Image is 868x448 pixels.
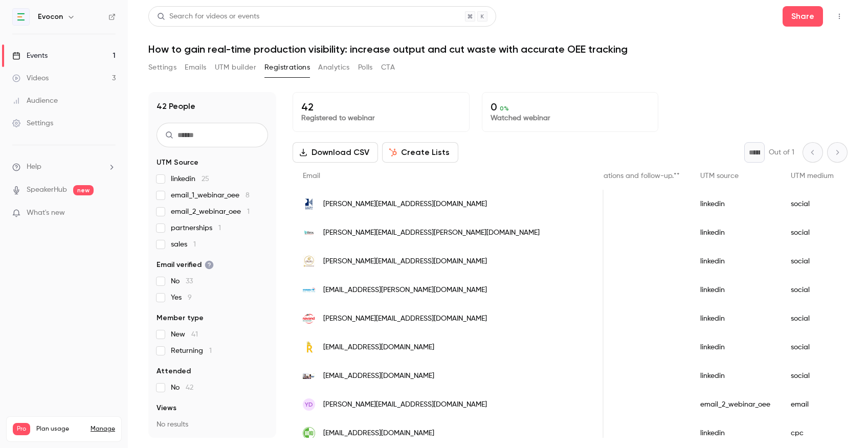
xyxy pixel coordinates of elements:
[188,294,192,301] span: 9
[171,223,221,233] span: partnerships
[358,59,373,76] button: Polls
[690,333,781,362] div: linkedin
[293,142,378,163] button: Download CSV
[323,371,434,382] span: [EMAIL_ADDRESS][DOMAIN_NAME]
[73,185,94,195] span: new
[36,425,84,433] span: Plan usage
[303,284,315,296] img: grunwald-hellas.com
[323,399,487,410] span: [PERSON_NAME][EMAIL_ADDRESS][DOMAIN_NAME]
[12,96,58,106] div: Audience
[157,158,198,168] span: UTM Source
[12,118,53,128] div: Settings
[12,162,116,172] li: help-dropdown-opener
[323,256,487,267] span: [PERSON_NAME][EMAIL_ADDRESS][DOMAIN_NAME]
[303,198,315,210] img: plastikakritis.com
[171,239,196,250] span: sales
[323,313,487,324] span: [PERSON_NAME][EMAIL_ADDRESS][DOMAIN_NAME]
[171,190,250,200] span: email_1_webinar_oee
[381,59,395,76] button: CTA
[769,147,794,158] p: Out of 1
[382,142,458,163] button: Create Lists
[690,304,781,333] div: linkedin
[157,366,191,376] span: Attended
[171,207,250,217] span: email_2_webinar_oee
[303,312,315,325] img: damavand.gr
[783,6,823,27] button: Share
[781,304,844,333] div: social
[171,174,209,184] span: linkedin
[781,362,844,390] div: social
[700,172,739,180] span: UTM source
[323,199,487,210] span: [PERSON_NAME][EMAIL_ADDRESS][DOMAIN_NAME]
[690,390,781,419] div: email_2_webinar_oee
[781,190,844,218] div: social
[690,247,781,276] div: linkedin
[500,105,509,112] span: 0 %
[781,333,844,362] div: social
[323,342,434,353] span: [EMAIL_ADDRESS][DOMAIN_NAME]
[186,384,193,391] span: 42
[171,276,193,286] span: No
[171,346,212,356] span: Returning
[193,241,196,248] span: 1
[781,419,844,447] div: cpc
[13,423,30,435] span: Pro
[209,347,212,354] span: 1
[690,419,781,447] div: linkedin
[690,218,781,247] div: linkedin
[27,208,65,218] span: What's new
[186,278,193,285] span: 33
[157,313,204,323] span: Member type
[157,403,176,413] span: Views
[27,185,67,195] a: SpeakerHub
[690,190,781,218] div: linkedin
[218,225,221,232] span: 1
[303,227,315,239] img: brosltd.gr
[38,12,63,22] h6: Evocon
[323,428,434,439] span: [EMAIL_ADDRESS][DOMAIN_NAME]
[690,276,781,304] div: linkedin
[148,43,848,55] h1: How to gain real-time production visibility: increase output and cut waste with accurate OEE trac...
[318,59,350,76] button: Analytics
[157,260,214,270] span: Email verified
[303,373,315,379] img: gristiren.com
[157,11,259,22] div: Search for videos or events
[157,419,268,430] p: No results
[91,425,115,433] a: Manage
[246,192,250,199] span: 8
[781,247,844,276] div: social
[303,341,315,353] img: viewredless.com
[215,59,256,76] button: UTM builder
[171,383,193,393] span: No
[491,113,650,123] p: Watched webinar
[171,329,198,340] span: New
[781,390,844,419] div: email
[202,175,209,183] span: 25
[781,218,844,247] div: social
[303,255,315,267] img: dryfo.com
[491,101,650,113] p: 0
[303,427,315,439] img: boku.ac.at
[13,9,29,25] img: Evocon
[12,73,49,83] div: Videos
[791,172,834,180] span: UTM medium
[103,209,116,218] iframe: Noticeable Trigger
[690,362,781,390] div: linkedin
[303,172,320,180] span: Email
[323,228,540,238] span: [PERSON_NAME][EMAIL_ADDRESS][PERSON_NAME][DOMAIN_NAME]
[323,285,487,296] span: [EMAIL_ADDRESS][PERSON_NAME][DOMAIN_NAME]
[12,51,48,61] div: Events
[157,100,195,113] h1: 42 People
[247,208,250,215] span: 1
[301,113,461,123] p: Registered to webinar
[27,162,41,172] span: Help
[185,59,206,76] button: Emails
[191,331,198,338] span: 41
[781,276,844,304] div: social
[301,101,461,113] p: 42
[148,59,176,76] button: Settings
[171,293,192,303] span: Yes
[264,59,310,76] button: Registrations
[305,400,313,409] span: YD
